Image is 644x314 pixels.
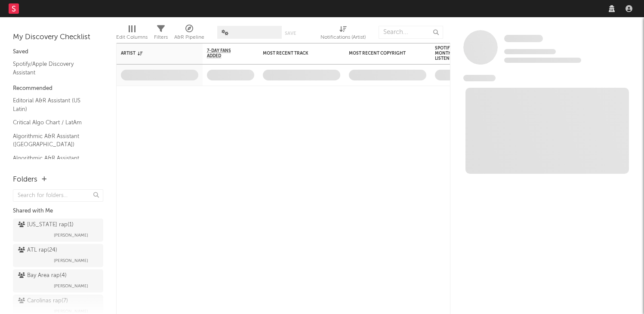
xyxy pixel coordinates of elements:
[13,118,95,127] a: Critical Algo Chart / LatAm
[285,31,296,36] button: Save
[116,32,148,43] div: Edit Columns
[13,47,103,57] div: Saved
[320,32,366,43] div: Notifications (Artist)
[13,219,103,242] a: [US_STATE] rap(1)[PERSON_NAME]
[154,32,168,43] div: Filters
[18,245,57,256] div: ATL rap ( 24 )
[18,271,67,281] div: Bay Area rap ( 4 )
[13,32,103,43] div: My Discovery Checklist
[207,48,241,58] span: 7-Day Fans Added
[504,35,543,42] span: Some Artist
[379,26,443,39] input: Search...
[263,51,327,56] div: Most Recent Track
[463,75,496,81] span: News Feed
[320,22,366,46] div: Notifications (Artist)
[54,256,88,266] span: [PERSON_NAME]
[174,32,204,43] div: A&R Pipeline
[174,22,204,46] div: A&R Pipeline
[13,189,103,202] input: Search for folders...
[13,175,37,185] div: Folders
[435,46,465,61] div: Spotify Monthly Listeners
[13,59,95,77] a: Spotify/Apple Discovery Assistant
[18,220,74,230] div: [US_STATE] rap ( 1 )
[13,96,95,114] a: Editorial A&R Assistant (US Latin)
[13,244,103,267] a: ATL rap(24)[PERSON_NAME]
[13,83,103,94] div: Recommended
[116,22,148,46] div: Edit Columns
[13,206,103,216] div: Shared with Me
[504,49,556,54] span: Tracking Since: [DATE]
[349,51,413,56] div: Most Recent Copyright
[54,281,88,291] span: [PERSON_NAME]
[54,230,88,240] span: [PERSON_NAME]
[504,58,581,63] span: 0 fans last week
[13,154,95,171] a: Algorithmic A&R Assistant ([GEOGRAPHIC_DATA])
[13,132,95,149] a: Algorithmic A&R Assistant ([GEOGRAPHIC_DATA])
[18,296,68,306] div: Carolinas rap ( 7 )
[504,34,543,43] a: Some Artist
[154,22,168,46] div: Filters
[121,51,185,56] div: Artist
[13,269,103,292] a: Bay Area rap(4)[PERSON_NAME]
